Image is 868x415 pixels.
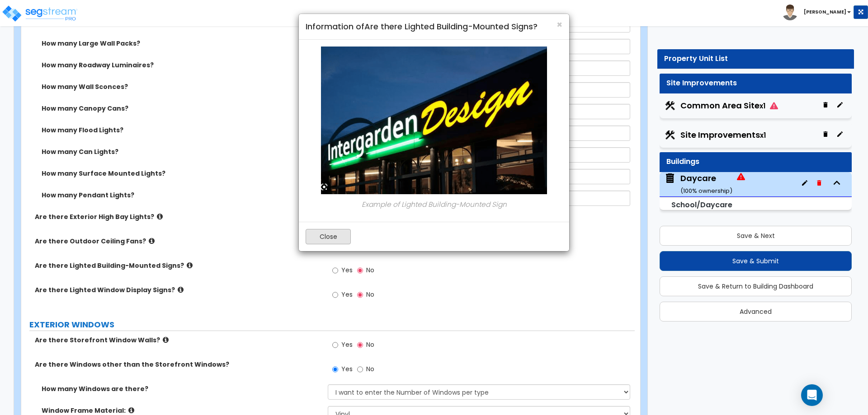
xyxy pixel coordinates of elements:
[306,229,351,244] button: Close
[557,20,562,29] button: Close
[362,200,507,209] i: Example of Lighted Building-Mounted Sign
[801,384,823,406] div: Open Intercom Messenger
[306,21,562,33] h4: Information of Are there Lighted Building-Mounted Signs?
[557,18,562,31] span: ×
[321,47,547,194] img: building-mounted-sign_tHaTNba.png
